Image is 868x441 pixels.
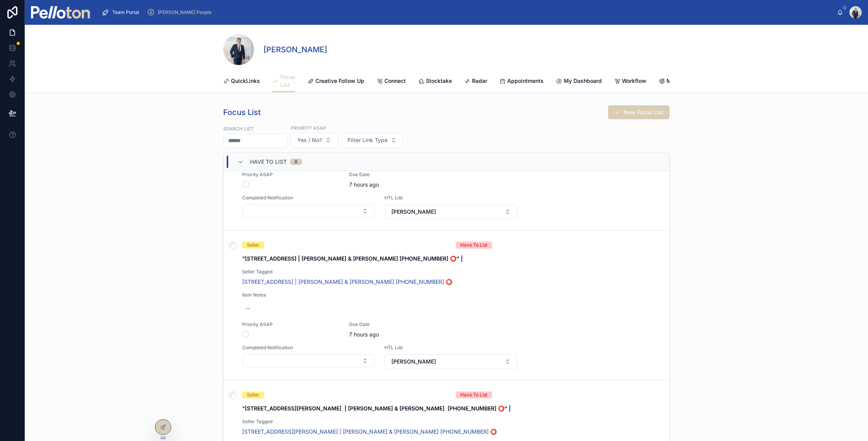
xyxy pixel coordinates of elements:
[242,321,340,328] span: Priority ASAP
[242,405,511,412] strong: "[STREET_ADDRESS][PERSON_NAME] | [PERSON_NAME] & [PERSON_NAME] [PHONE_NUMBER] ⭕️" |
[308,74,364,89] a: Creative Follow Up
[158,9,212,15] span: [PERSON_NAME] People
[507,77,544,85] span: Appointments
[247,391,260,398] div: Seller
[472,77,487,85] span: Radar
[242,195,375,201] span: Completed Notification
[349,172,553,178] span: Due Date
[659,74,690,89] a: Mapping
[294,159,298,165] div: 8
[223,74,260,89] a: QuickLinks
[384,77,406,85] span: Connect
[564,77,602,85] span: My Dashboard
[291,124,326,131] label: Priority ASAP
[242,428,497,436] a: [STREET_ADDRESS][PERSON_NAME] | [PERSON_NAME] & [PERSON_NAME] [PHONE_NUMBER] ⭕️
[224,81,669,231] a: --Priority ASAPDue Date7 hours agoCompleted NotificationSelect ButtonHTL ListSelect Button
[666,77,690,85] span: Mapping
[391,358,436,365] span: [PERSON_NAME]
[242,255,463,262] strong: "[STREET_ADDRESS] | [PERSON_NAME] & [PERSON_NAME] [PHONE_NUMBER] ⭕️" |
[231,77,260,85] span: QuickLinks
[385,354,517,369] button: Select Button
[31,6,90,19] img: App logo
[315,77,364,85] span: Creative Follow Up
[242,172,340,178] span: Priority ASAP
[145,5,217,19] a: [PERSON_NAME] People
[243,354,375,367] button: Select Button
[385,204,517,219] button: Select Button
[263,44,327,55] h1: [PERSON_NAME]
[280,73,295,89] span: Focus List
[349,181,379,189] p: 7 hours ago
[96,4,837,21] div: scrollable content
[464,74,487,89] a: Radar
[384,195,517,201] span: HTL List
[223,125,254,132] label: Search List
[384,345,517,351] span: HTL List
[242,269,518,275] span: Seller Tagged
[243,204,375,218] button: Select Button
[99,5,145,19] a: Team Portal
[460,242,487,249] div: Have To List
[348,136,387,144] span: Filter Link Type
[349,331,379,338] p: 7 hours ago
[112,9,139,15] span: Team Portal
[341,133,403,148] button: Select Button
[242,419,518,425] span: Seller Tagged
[349,321,553,328] span: Due Date
[614,74,646,89] a: Workflow
[242,345,375,351] span: Completed Notification
[245,304,250,312] div: --
[499,74,544,89] a: Appointments
[224,231,669,381] a: SellerHave To List"[STREET_ADDRESS] | [PERSON_NAME] & [PERSON_NAME] [PHONE_NUMBER] ⭕️" |Seller Ta...
[250,158,287,166] span: Have To List
[418,74,452,89] a: Stocktake
[622,77,646,85] span: Workflow
[556,74,602,89] a: My Dashboard
[460,391,487,398] div: Have To List
[242,292,660,298] span: Item Notes
[242,278,452,286] a: [STREET_ADDRESS] | [PERSON_NAME] & [PERSON_NAME] [PHONE_NUMBER] ⭕️
[608,105,670,119] button: New Focus List
[391,208,436,216] span: [PERSON_NAME]
[247,242,260,249] div: Seller
[223,107,261,118] h1: Focus List
[291,133,338,148] button: Select Button
[377,74,406,89] a: Connect
[297,136,322,144] span: Yes / No?
[426,77,452,85] span: Stocktake
[272,70,295,93] a: Focus List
